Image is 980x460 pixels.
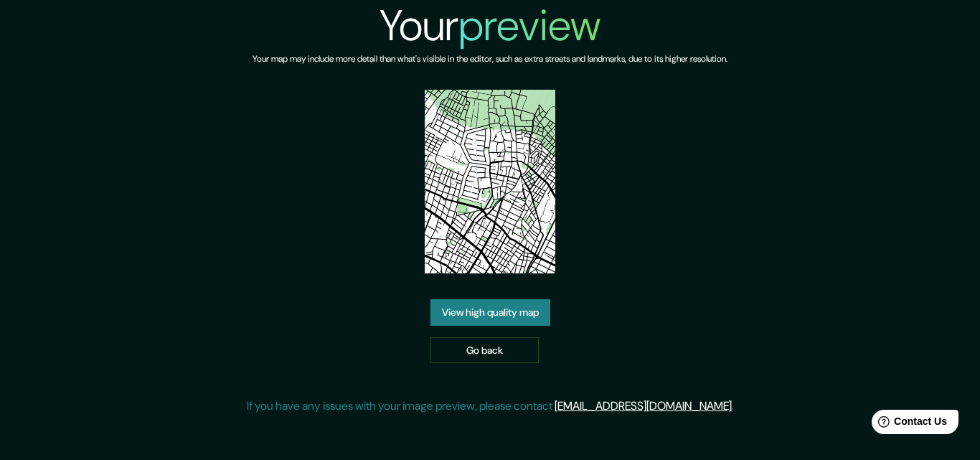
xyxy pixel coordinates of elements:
[425,90,555,273] img: created-map-preview
[247,398,734,415] p: If you have any issues with your image preview, please contact .
[430,299,550,326] a: View high quality map
[852,404,964,444] iframe: Help widget launcher
[430,337,539,364] a: Go back
[555,398,732,413] a: [EMAIL_ADDRESS][DOMAIN_NAME]
[253,52,727,67] h6: Your map may include more detail than what's visible in the editor, such as extra streets and lan...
